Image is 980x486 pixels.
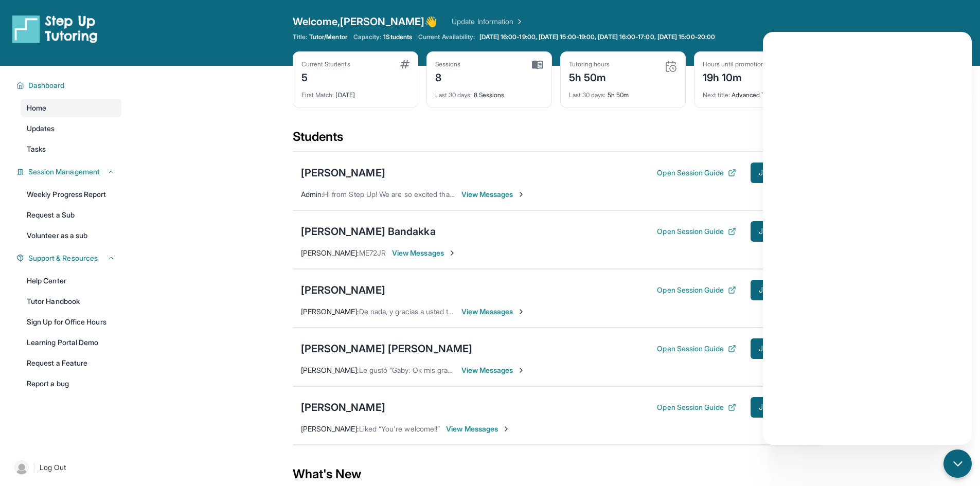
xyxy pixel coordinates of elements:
[10,456,121,479] a: |Log Out
[301,341,473,356] div: [PERSON_NAME] [PERSON_NAME]
[21,333,121,352] a: Learning Portal Demo
[21,99,121,117] a: Home
[657,402,736,412] button: Open Session Guide
[359,366,463,374] span: Le gustó “Gaby: Ok mis gracias”
[301,424,359,433] span: [PERSON_NAME] :
[751,338,811,359] button: Join Meeting
[21,313,121,331] a: Sign Up for Office Hours
[461,189,526,200] span: View Messages
[301,224,436,239] div: [PERSON_NAME] Bandakka
[517,190,525,199] img: Chevron-Right
[301,68,350,85] div: 5
[751,280,811,300] button: Join Meeting
[502,425,510,433] img: Chevron-Right
[703,60,764,68] div: Hours until promotion
[21,185,121,204] a: Weekly Progress Report
[383,33,412,41] span: 1 Students
[301,60,350,68] div: Current Students
[27,144,46,154] span: Tasks
[759,287,803,293] span: Join Meeting
[446,424,510,434] span: View Messages
[569,68,610,85] div: 5h 50m
[353,33,382,41] span: Capacity:
[461,365,526,375] span: View Messages
[21,292,121,311] a: Tutor Handbook
[448,249,456,257] img: Chevron-Right
[301,91,334,99] span: First Match :
[569,60,610,68] div: Tutoring hours
[293,33,307,41] span: Title:
[21,119,121,138] a: Updates
[21,272,121,290] a: Help Center
[759,228,803,235] span: Join Meeting
[569,91,606,99] span: Last 30 days :
[479,33,715,41] span: [DATE] 16:00-19:00, [DATE] 15:00-19:00, [DATE] 16:00-17:00, [DATE] 15:00-20:00
[759,346,803,352] span: Join Meeting
[751,163,811,183] button: Join Meeting
[517,308,525,316] img: Chevron-Right
[435,68,461,85] div: 8
[532,60,543,69] img: card
[21,226,121,245] a: Volunteer as a sub
[21,374,121,393] a: Report a bug
[435,60,461,68] div: Sessions
[301,283,385,297] div: [PERSON_NAME]
[452,16,524,27] a: Update Information
[703,91,730,99] span: Next title :
[40,462,66,473] span: Log Out
[301,85,409,99] div: [DATE]
[751,221,811,242] button: Join Meeting
[27,123,55,134] span: Updates
[359,307,474,316] span: De nada, y gracias a usted también!
[657,168,736,178] button: Open Session Guide
[21,354,121,372] a: Request a Feature
[28,80,65,91] span: Dashboard
[301,166,385,180] div: [PERSON_NAME]
[513,16,524,27] img: Chevron Right
[477,33,717,41] a: [DATE] 16:00-19:00, [DATE] 15:00-19:00, [DATE] 16:00-17:00, [DATE] 15:00-20:00
[943,449,972,478] button: chat-button
[657,344,736,354] button: Open Session Guide
[665,60,677,73] img: card
[301,248,359,257] span: [PERSON_NAME] :
[392,248,456,258] span: View Messages
[293,129,819,151] div: Students
[569,85,677,99] div: 5h 50m
[657,285,736,295] button: Open Session Guide
[301,400,385,415] div: [PERSON_NAME]
[28,253,98,263] span: Support & Resources
[657,226,736,237] button: Open Session Guide
[461,307,526,317] span: View Messages
[418,33,475,41] span: Current Availability:
[517,366,525,374] img: Chevron-Right
[301,190,323,199] span: Admin :
[435,85,543,99] div: 8 Sessions
[21,140,121,158] a: Tasks
[759,404,803,410] span: Join Meeting
[435,91,472,99] span: Last 30 days :
[12,14,98,43] img: logo
[24,253,115,263] button: Support & Resources
[24,80,115,91] button: Dashboard
[301,366,359,374] span: [PERSON_NAME] :
[751,397,811,418] button: Join Meeting
[27,103,46,113] span: Home
[703,85,811,99] div: Advanced Tutor/Mentor
[400,60,409,68] img: card
[293,14,438,29] span: Welcome, [PERSON_NAME] 👋
[21,206,121,224] a: Request a Sub
[301,307,359,316] span: [PERSON_NAME] :
[703,68,764,85] div: 19h 10m
[24,167,115,177] button: Session Management
[28,167,100,177] span: Session Management
[33,461,35,474] span: |
[359,248,386,257] span: ME72JR
[14,460,29,475] img: user-img
[359,424,440,433] span: Liked “You're welcome!!”
[763,32,972,445] iframe: Chatbot
[759,170,803,176] span: Join Meeting
[309,33,347,41] span: Tutor/Mentor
